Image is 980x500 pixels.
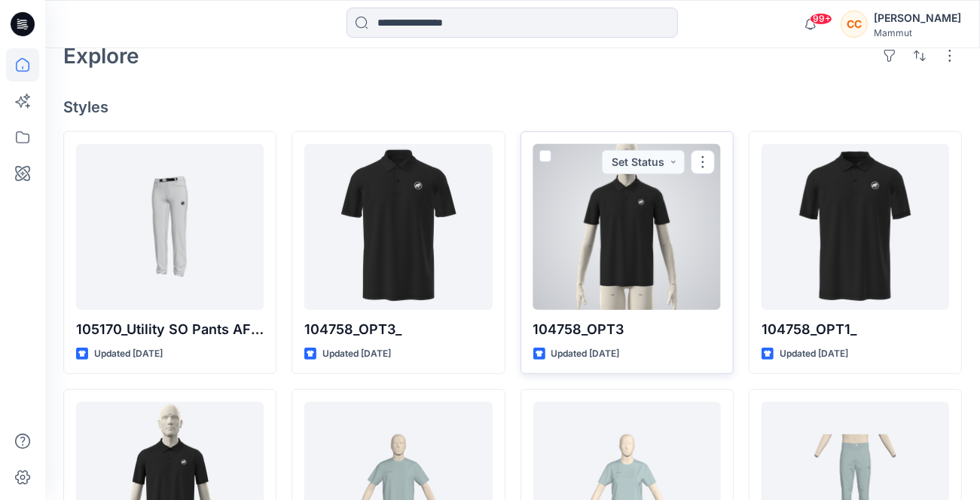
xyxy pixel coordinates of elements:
[76,319,264,340] p: 105170_Utility SO Pants AF Women_P2_SS27
[76,144,264,310] a: 105170_Utility SO Pants AF Women_P2_SS27
[533,144,721,310] a: 104758_OPT3
[322,346,391,362] p: Updated [DATE]
[551,346,620,362] p: Updated [DATE]
[841,11,868,38] div: CC
[762,319,949,340] p: 104758_OPT1_
[94,346,163,362] p: Updated [DATE]
[304,144,492,310] a: 104758_OPT3_
[63,44,139,68] h2: Explore
[533,319,721,340] p: 104758_OPT3
[780,346,848,362] p: Updated [DATE]
[874,27,961,38] div: Mammut
[810,13,832,25] span: 99+
[762,144,949,310] a: 104758_OPT1_
[874,9,961,27] div: [PERSON_NAME]
[304,319,492,340] p: 104758_OPT3_
[63,98,962,116] h4: Styles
